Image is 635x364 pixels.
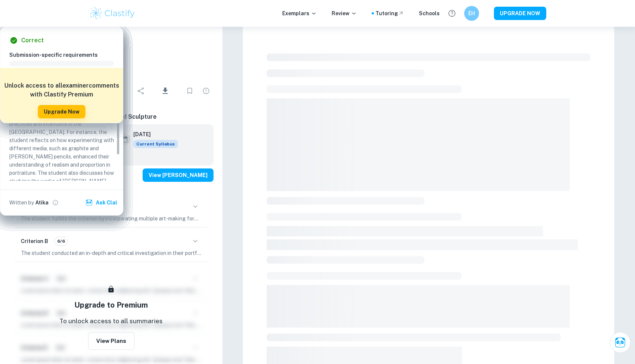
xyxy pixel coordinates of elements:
p: Review [332,9,357,17]
h6: Criterion B [21,237,48,245]
img: clai.svg [85,199,93,206]
p: To unlock access to all summaries [59,317,163,326]
div: Bookmark [182,83,197,98]
div: Report issue [199,83,214,98]
div: This exemplar is based on the current syllabus. Feel free to refer to it for inspiration/ideas wh... [133,140,178,148]
button: Help and Feedback [446,7,458,20]
button: Upgrade Now [38,105,85,118]
button: View [PERSON_NAME] [143,168,214,182]
img: Clastify logo [89,6,136,21]
a: Schools [419,9,440,17]
button: EH [464,6,479,21]
h5: Upgrade to Premium [74,299,148,311]
p: The student fulfills the criterion by incorporating multiple art-making formats from different ca... [21,214,202,223]
p: The student conducted an in-depth and critical investigation in their portfolio, exploring variou... [21,249,202,257]
p: The student has articulated how their investigation impacted their artistic practices and intenti... [9,104,114,210]
h6: [DATE] [133,130,172,138]
button: View Plans [88,332,134,350]
div: Download [150,81,181,101]
div: Share [134,83,149,98]
h6: Atika [35,199,49,207]
button: Ask Clai [84,196,120,209]
h6: Submission-specific requirements [9,51,120,59]
button: View full profile [50,197,61,208]
span: 6/6 [55,238,68,245]
h6: Correct [21,36,44,45]
button: UPGRADE NOW [494,7,546,20]
p: Written by [9,199,34,207]
h6: Unlock access to all examiner comments with Clastify Premium [4,81,119,99]
button: Ask Clai [610,332,631,353]
p: Exemplars [282,9,317,17]
a: Tutoring [375,9,404,17]
span: Current Syllabus [133,140,178,148]
h6: EH [468,9,476,17]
